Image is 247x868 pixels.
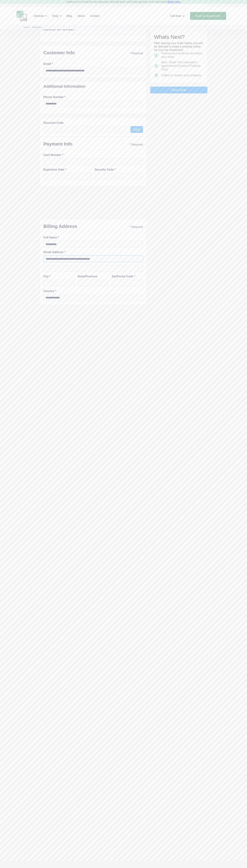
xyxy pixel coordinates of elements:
label: Phone Number * [43,95,143,99]
div: * Required [129,143,143,146]
li: 〉 [24,25,32,29]
iframe: Secure CVC input frame [97,174,141,178]
span: Checkout [32,26,42,29]
span: Home [24,26,30,29]
a: home [16,11,27,21]
h3: Customer Info [43,50,75,56]
div: 3 [156,74,157,77]
label: Expiration Date * [43,168,92,171]
label: State/Province [77,275,109,278]
div: Collect or receive your products [161,74,201,77]
label: Security Code * [95,168,143,171]
a: Home [24,26,30,29]
label: City * [43,275,75,278]
div: ✓ [154,52,158,58]
iframe: PayPal [40,186,147,214]
div: 2 [156,65,157,67]
div: * Required [129,225,143,229]
div: Choose your products and place your order [161,52,203,59]
h4: Additional Information [43,84,85,89]
a: About [75,11,87,21]
label: Card Number * [43,153,143,157]
h3: Billing Address [43,223,77,230]
div: Call Now [167,11,188,21]
label: Country * [43,289,143,293]
label: Email * [43,62,143,66]
iframe: Secure expiration date input frame [46,174,89,178]
a: Checkout [32,26,42,29]
label: Street Address * [43,250,143,254]
div: Call Now [170,14,181,18]
label: Full Name * [43,236,143,239]
label: Discount Code [43,121,143,125]
iframe: Secure card number input frame [46,160,141,163]
div: Shop [52,14,59,18]
a: Blog [64,11,75,21]
label: Zip/Postal Code * [112,275,143,278]
a: Book an appointment [190,12,226,20]
h3: Payment Info [43,141,72,147]
a: Contact [87,11,102,21]
div: Shop [50,11,63,21]
a: Book now. [168,0,181,3]
h2: Whats Next? [154,34,204,40]
div: Services [34,14,44,18]
a: Place Order [150,87,207,93]
div: Services [32,11,48,21]
div: Next - Book Your impression appointment (Custom Products Only) [161,61,203,71]
div: * Required [129,52,143,55]
p: After placing your order below, you will be directed to make a booking online for your ear impres... [154,41,204,52]
button: Apply Discount [130,126,143,133]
